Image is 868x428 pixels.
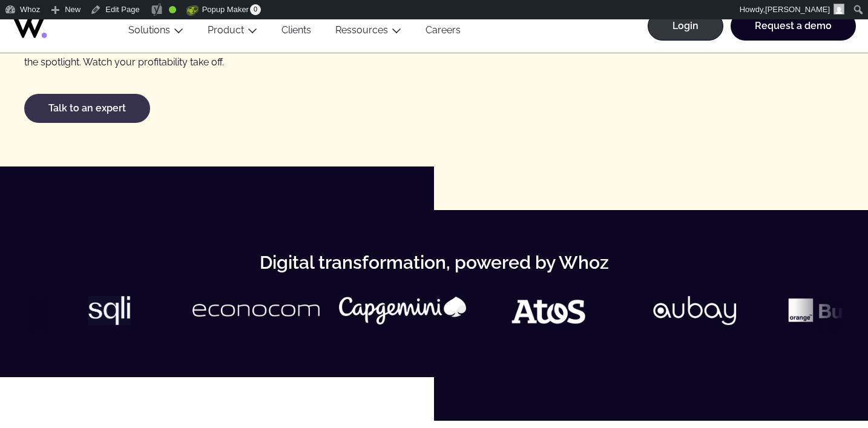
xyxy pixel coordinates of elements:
span: 0 [250,4,261,15]
a: Careers [413,24,473,41]
a: Request a demo [731,12,856,41]
a: Ressources [335,24,388,36]
button: Solutions [116,24,196,41]
iframe: Chatbot [788,348,851,411]
a: Product [208,24,244,36]
button: Ressources [323,24,413,41]
div: Good [169,6,176,13]
button: Product [196,24,269,41]
a: Login [648,12,723,41]
strong: Digital transformation, powered by Whoz [260,252,609,273]
a: Clients [269,24,323,41]
a: Talk to an expert [24,94,150,123]
span: [PERSON_NAME] [765,5,830,14]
